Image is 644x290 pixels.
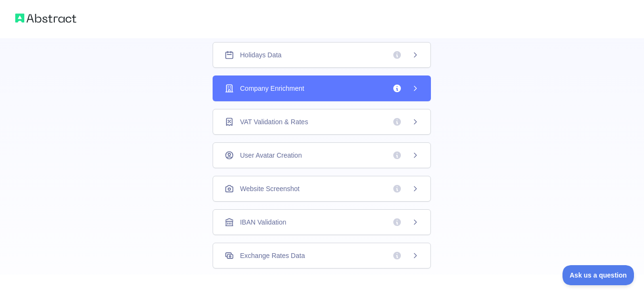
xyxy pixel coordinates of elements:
span: VAT Validation & Rates [240,117,308,127]
span: Holidays Data [240,50,281,60]
span: User Avatar Creation [240,150,302,160]
span: Company Enrichment [240,84,304,93]
iframe: Toggle Customer Support [562,265,634,285]
span: Website Screenshot [240,184,299,193]
span: Exchange Rates Data [240,251,305,260]
img: Abstract logo [15,11,76,25]
span: IBAN Validation [240,217,286,227]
